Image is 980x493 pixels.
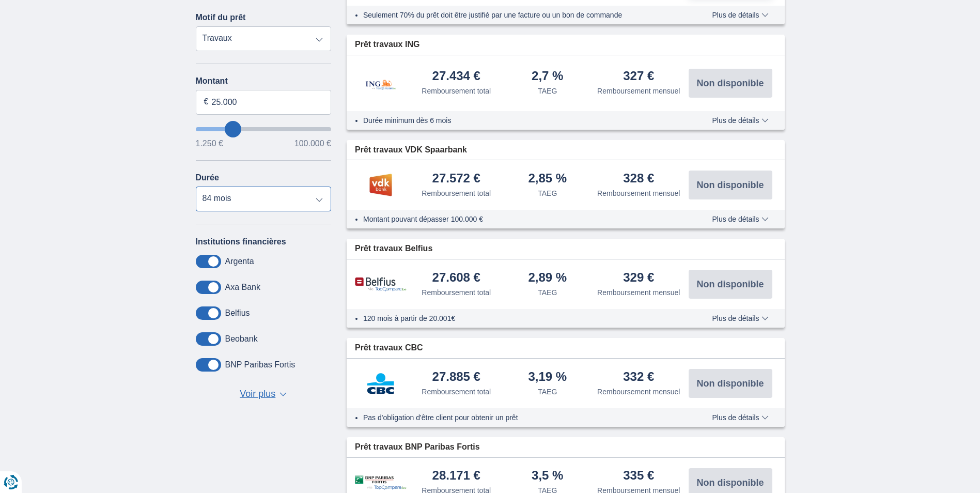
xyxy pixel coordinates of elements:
span: Prêt travaux ING [355,39,419,51]
label: Montant [196,76,332,86]
button: Non disponible [689,270,772,299]
button: Non disponible [689,171,772,199]
div: 335 € [623,469,654,483]
div: 27.608 € [432,271,480,285]
div: TAEG [538,86,557,96]
input: wantToBorrow [196,127,332,131]
div: Remboursement total [422,188,491,198]
span: Prêt travaux BNP Paribas Fortis [355,441,480,453]
span: Non disponible [697,280,764,289]
div: 2,7 % [532,70,563,84]
label: Institutions financières [196,237,286,246]
button: Plus de détails [704,413,776,422]
span: 1.250 € [196,140,223,148]
button: Plus de détails [704,116,776,125]
div: Remboursement total [422,86,491,96]
img: pret personnel ING [355,66,407,100]
span: Non disponible [697,379,764,388]
span: Plus de détails [712,315,768,322]
div: TAEG [538,188,557,198]
span: Plus de détails [712,215,768,223]
span: Plus de détails [712,117,768,124]
span: Voir plus [240,388,275,401]
div: Remboursement mensuel [597,287,680,298]
span: Plus de détails [712,11,768,19]
img: pret personnel BNP Paribas Fortis [355,475,407,490]
span: Prêt travaux VDK Spaarbank [355,144,467,156]
div: 2,89 % [528,271,567,285]
span: Non disponible [697,478,764,487]
img: pret personnel VDK bank [355,172,407,198]
div: 332 € [623,371,654,384]
div: TAEG [538,387,557,397]
div: Remboursement mensuel [597,387,680,397]
span: Plus de détails [712,414,768,421]
span: Prêt travaux Belfius [355,243,432,255]
span: Non disponible [697,79,764,88]
img: pret personnel CBC [355,371,407,396]
li: Pas d'obligation d'être client pour obtenir un prêt [363,412,682,423]
button: Voir plus ▼ [237,387,290,402]
button: Plus de détails [704,11,776,19]
span: € [204,96,209,108]
div: TAEG [538,287,557,298]
div: 2,85 % [528,172,567,186]
label: Durée [196,173,219,182]
span: Non disponible [697,180,764,190]
label: Beobank [225,334,258,344]
button: Non disponible [689,369,772,398]
div: 27.434 € [432,70,480,84]
img: pret personnel Belfius [355,277,407,292]
div: 27.572 € [432,172,480,186]
div: 3,19 % [528,371,567,384]
li: 120 mois à partir de 20.001€ [363,313,682,323]
span: 100.000 € [294,140,331,148]
label: Argenta [225,257,254,266]
li: Montant pouvant dépasser 100.000 € [363,214,682,224]
label: Belfius [225,309,250,318]
div: Remboursement total [422,387,491,397]
li: Seulement 70% du prêt doit être justifié par une facture ou un bon de commande [363,10,682,20]
span: Prêt travaux CBC [355,342,423,354]
div: Remboursement mensuel [597,188,680,198]
div: 28.171 € [432,469,480,483]
div: 328 € [623,172,654,186]
label: Motif du prêt [196,13,246,22]
div: 327 € [623,70,654,84]
div: Remboursement mensuel [597,86,680,96]
div: 329 € [623,271,654,285]
div: 3,5 % [532,469,563,483]
button: Non disponible [689,69,772,98]
div: 27.885 € [432,371,480,384]
label: BNP Paribas Fortis [225,360,295,369]
button: Plus de détails [704,215,776,223]
div: Remboursement total [422,287,491,298]
li: Durée minimum dès 6 mois [363,115,682,126]
button: Plus de détails [704,314,776,322]
label: Axa Bank [225,283,260,292]
span: ▼ [279,392,287,396]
